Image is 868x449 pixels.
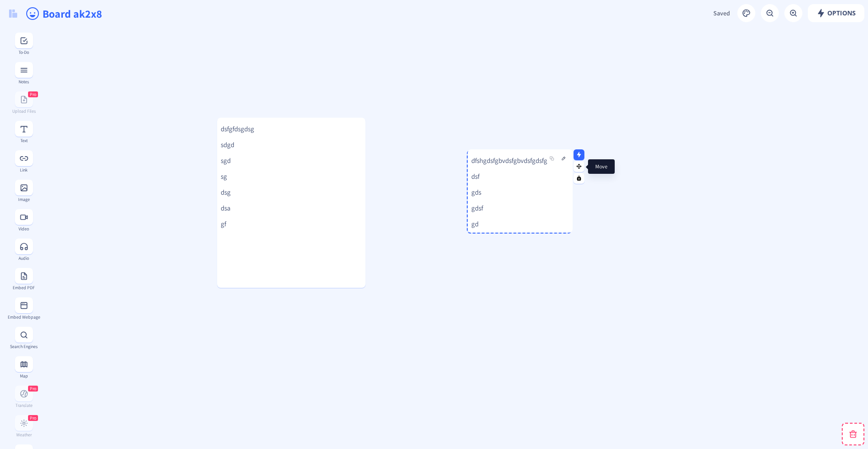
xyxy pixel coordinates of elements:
span: Options [816,10,856,17]
span: Pro [30,386,36,392]
span: Pro [30,415,36,421]
div: Text [7,138,40,143]
div: Video [7,226,40,231]
p: gd [471,220,569,229]
p: gds [471,188,569,197]
div: Map [7,373,40,378]
p: dsf [471,172,569,181]
p: sdgd [221,140,362,149]
p: dsa [221,204,362,213]
div: Search Engines [7,344,40,349]
p: dsfgfdsgdsg [221,124,362,134]
p: sgd [221,156,362,165]
img: logo.svg [9,10,17,18]
span: Saved [713,9,730,17]
p: sg [221,172,362,181]
span: Pro [30,91,36,97]
p: gf [221,220,362,229]
div: Embed PDF [7,285,40,290]
div: Image [7,197,40,202]
p: dsg [221,188,362,197]
div: To-Do [7,50,40,55]
ion-icon: happy outline [25,6,40,21]
p: dfshgdsfgbvdsfgbvdsfgdsfg [471,156,569,165]
div: Notes [7,79,40,84]
div: Audio [7,256,40,261]
span: Move [595,163,607,170]
p: gdsf [471,204,569,213]
button: Options [808,4,864,22]
div: Embed Webpage [7,315,40,320]
div: Link [7,167,40,172]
